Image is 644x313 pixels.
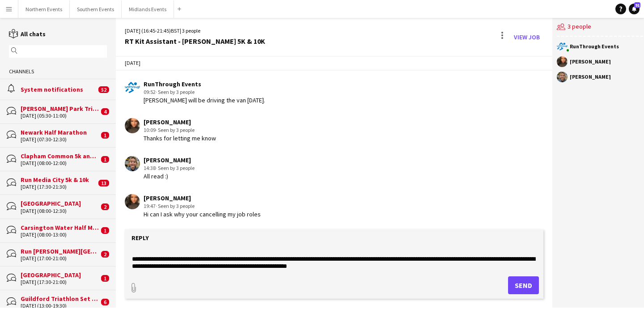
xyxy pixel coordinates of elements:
[21,224,99,232] div: Carsington Water Half Marathon & 10km
[144,96,265,104] div: [PERSON_NAME] will be driving the van [DATE].
[508,276,539,294] button: Send
[98,180,109,186] span: 13
[171,27,180,34] span: BST
[144,88,265,96] div: 09:52
[156,89,195,95] span: · Seen by 3 people
[570,59,611,64] div: [PERSON_NAME]
[144,118,216,126] div: [PERSON_NAME]
[21,152,99,160] div: Clapham Common 5k and 10k
[21,128,99,136] div: Newark Half Marathon
[21,136,99,143] div: [DATE] (07:30-12:30)
[21,303,99,309] div: [DATE] (13:00-19:30)
[144,80,265,88] div: RunThrough Events
[101,132,109,139] span: 1
[21,184,96,190] div: [DATE] (17:30-21:30)
[9,30,46,38] a: All chats
[21,232,99,238] div: [DATE] (08:00-13:00)
[21,208,99,214] div: [DATE] (08:00-12:30)
[125,37,265,45] div: RT Kit Assistant - [PERSON_NAME] 5K & 10K
[101,108,109,115] span: 4
[101,299,109,305] span: 6
[557,18,643,37] div: 3 people
[634,2,640,8] span: 91
[116,55,552,71] div: [DATE]
[144,134,216,142] div: Thanks for letting me know
[21,255,99,262] div: [DATE] (17:00-21:00)
[21,113,99,119] div: [DATE] (05:30-11:00)
[101,227,109,234] span: 1
[21,85,96,93] div: System notifications
[70,0,122,18] button: Southern Events
[125,27,265,35] div: [DATE] (16:45-21:45) | 3 people
[144,210,261,218] div: Hi can I ask why your cancelling my job roles
[144,194,261,202] div: [PERSON_NAME]
[21,247,99,255] div: Run [PERSON_NAME][GEOGRAPHIC_DATA]
[101,275,109,282] span: 1
[18,0,70,18] button: Northern Events
[101,156,109,163] span: 1
[144,172,195,180] div: All read :)
[629,4,640,14] a: 91
[144,164,195,172] div: 14:38
[21,271,99,279] div: [GEOGRAPHIC_DATA]
[156,165,195,171] span: · Seen by 3 people
[570,74,611,80] div: [PERSON_NAME]
[144,202,261,210] div: 19:47
[122,0,174,18] button: Midlands Events
[156,127,195,133] span: · Seen by 3 people
[21,199,99,207] div: [GEOGRAPHIC_DATA]
[156,203,195,209] span: · Seen by 3 people
[101,251,109,258] span: 2
[510,30,543,44] a: View Job
[144,126,216,134] div: 10:09
[131,234,149,242] label: Reply
[21,160,99,166] div: [DATE] (08:00-12:00)
[98,86,109,93] span: 52
[21,279,99,285] div: [DATE] (17:30-21:00)
[101,203,109,210] span: 2
[21,295,99,303] div: Guildford Triathlon Set Up
[21,105,99,113] div: [PERSON_NAME] Park Triathlon
[144,156,195,164] div: [PERSON_NAME]
[570,44,619,49] div: RunThrough Events
[21,176,96,184] div: Run Media City 5k & 10k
